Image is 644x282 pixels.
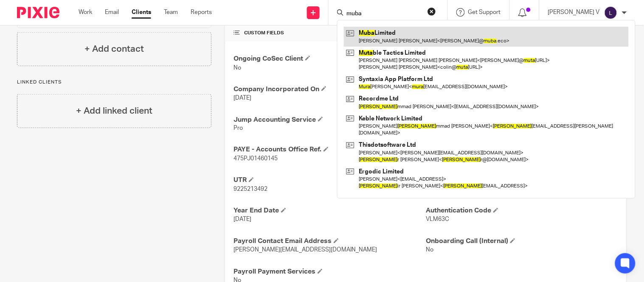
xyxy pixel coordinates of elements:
[164,8,178,17] a: Team
[233,176,426,185] h4: UTR
[426,207,618,215] h4: Authentication Code
[233,95,251,101] span: [DATE]
[76,104,152,117] h4: + Add linked client
[233,217,251,223] span: [DATE]
[79,8,92,17] a: Work
[132,8,151,17] a: Clients
[233,187,267,193] span: 9225213492
[548,8,600,17] p: [PERSON_NAME] V
[233,54,426,63] h4: Ongoing CoSec Client
[191,8,212,17] a: Reports
[233,126,243,131] span: Pro
[233,247,377,253] span: [PERSON_NAME][EMAIL_ADDRESS][DOMAIN_NAME]
[233,145,426,154] h4: PAYE - Accounts Office Ref.
[233,65,241,71] span: No
[426,217,449,223] span: VLM63C
[233,115,426,124] h4: Jump Accounting Service
[604,6,618,20] img: svg%3E
[233,85,426,94] h4: Company Incorporated On
[346,10,422,18] input: Search
[17,7,59,18] img: Pixie
[233,207,426,215] h4: Year End Date
[426,237,618,246] h4: Onboarding Call (Internal)
[233,268,426,276] h4: Payroll Payment Services
[426,247,433,253] span: No
[427,7,436,16] button: Clear
[233,237,426,246] h4: Payroll Contact Email Address
[105,8,119,17] a: Email
[17,79,211,86] p: Linked clients
[233,30,426,36] h4: CUSTOM FIELDS
[468,9,501,15] span: Get Support
[233,156,278,162] span: 475PJ01460145
[84,42,144,56] h4: + Add contact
